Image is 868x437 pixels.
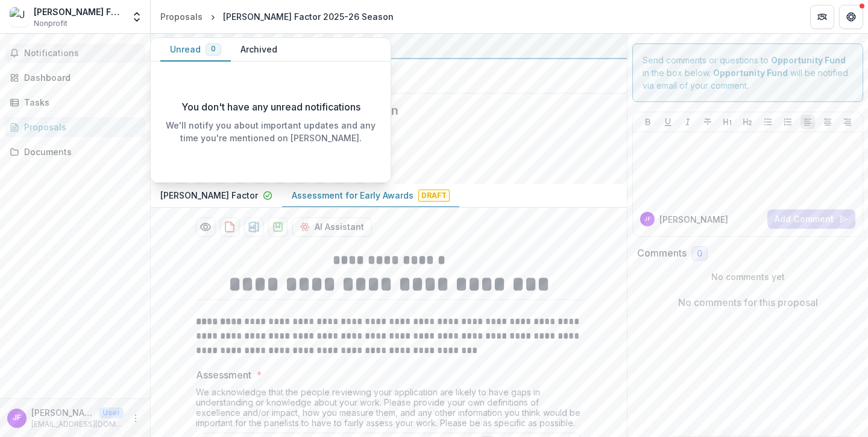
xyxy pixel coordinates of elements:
button: Notifications [5,43,145,63]
a: Proposals [5,117,145,137]
button: Bold [641,115,655,129]
button: download-proposal [268,217,288,237]
button: Strike [700,115,715,129]
p: [PERSON_NAME] Factor [31,406,94,419]
div: Jesse Factor [13,414,21,422]
p: [EMAIL_ADDRESS][DOMAIN_NAME] [31,419,124,430]
p: No comments yet [637,270,858,283]
button: Unread [160,38,231,62]
button: Get Help [839,5,863,29]
div: We acknowledge that the people reviewing your application are likely to have gaps in understandin... [196,387,582,433]
button: Align Center [820,115,835,129]
span: 0 [697,249,702,259]
div: Documents [24,145,136,158]
button: Heading 2 [740,115,755,129]
div: Send comments or questions to in the box below. will be notified via email of your comment. [632,43,863,102]
button: download-proposal [244,217,263,237]
button: Align Right [840,115,855,129]
a: Documents [5,142,145,162]
strong: Opportunity Fund [713,68,788,78]
button: Underline [661,115,675,129]
img: Jesse Factor [10,7,29,27]
button: Align Left [800,115,815,129]
strong: Opportunity Fund [771,55,846,65]
button: Open entity switcher [128,5,145,29]
div: Dashboard [24,71,136,84]
button: Heading 1 [720,115,735,129]
p: Assessment for Early Awards [292,189,414,202]
span: 0 [211,45,216,53]
div: [PERSON_NAME] Factor 2025-26 Season [223,10,394,23]
span: Notifications [24,48,140,59]
button: download-proposal [220,217,239,237]
button: Archived [231,38,287,62]
div: Proposals [160,10,203,23]
p: User [99,407,124,418]
button: Preview f450cbd9-b50c-40f6-958a-4bb640abbfc1-1.pdf [196,217,215,237]
p: Assessment [196,368,251,382]
div: Tasks [24,96,136,109]
a: Proposals [156,8,207,25]
a: Tasks [5,92,145,112]
a: Dashboard [5,68,145,88]
p: [PERSON_NAME] [659,213,728,226]
div: Jesse Factor [644,216,651,222]
h2: Comments [637,247,687,259]
button: Add Comment [767,209,855,229]
button: AI Assistant [292,217,372,237]
button: Ordered List [781,115,795,129]
p: [PERSON_NAME] Factor [160,189,258,202]
div: [PERSON_NAME] Factor [34,5,124,18]
button: Partners [810,5,834,29]
p: You don't have any unread notifications [181,100,360,114]
nav: breadcrumb [156,8,398,25]
p: No comments for this proposal [678,295,818,310]
button: Italicize [681,115,695,129]
button: More [128,411,143,426]
p: We'll notify you about important updates and any time you're mentioned on [PERSON_NAME]. [160,119,381,144]
span: Nonprofit [34,18,68,29]
div: Proposals [24,121,136,133]
span: Draft [418,190,450,202]
button: Bullet List [761,115,775,129]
